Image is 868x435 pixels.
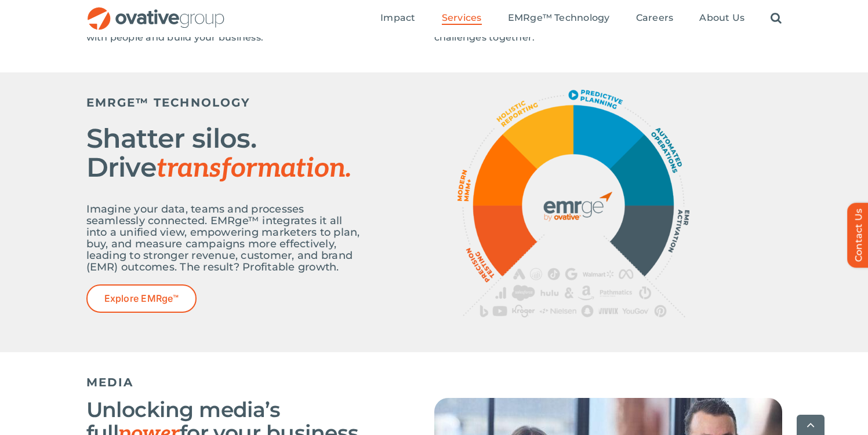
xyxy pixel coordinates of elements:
[442,12,482,25] a: Services
[104,293,179,304] span: Explore EMRge™
[86,124,365,183] h2: Shatter silos. Drive
[86,96,365,109] h5: EMRGE™ TECHNOLOGY
[699,12,744,24] span: About Us
[86,284,197,313] a: Explore EMRge™
[442,12,482,24] span: Services
[380,12,415,25] a: Impact
[699,12,744,25] a: About Us
[636,12,674,24] span: Careers
[636,12,674,25] a: Careers
[457,90,689,317] img: OG_EMRge_Overview_R4_EMRge_Graphic transparent
[86,375,782,389] h5: MEDIA
[508,12,610,25] a: EMRge™ Technology
[86,6,226,17] a: OG_Full_horizontal_RGB
[771,12,782,25] a: Search
[508,12,610,24] span: EMRge™ Technology
[157,152,351,185] span: transformation.
[380,12,415,24] span: Impact
[86,203,365,273] p: Imagine your data, teams and processes seamlessly connected. EMRge™ integrates it all into a unif...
